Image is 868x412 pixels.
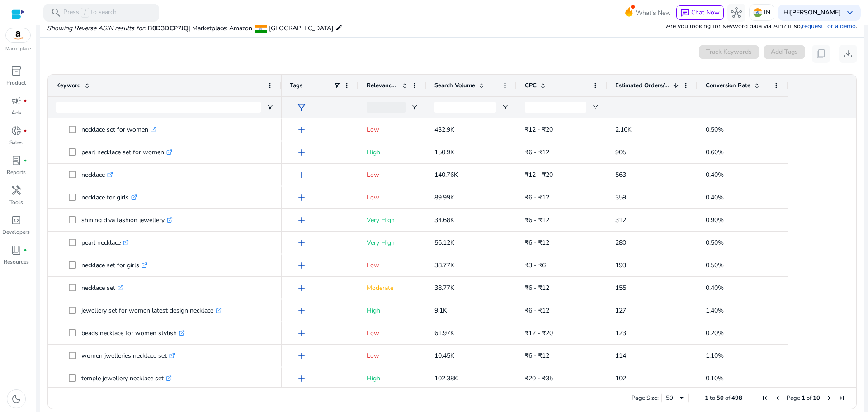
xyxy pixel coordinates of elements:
span: / [81,8,89,18]
p: necklace set [81,279,123,297]
span: add [296,237,307,248]
p: Low [367,120,418,139]
span: 0.10% [706,374,724,383]
span: add [296,192,307,203]
p: Sales [9,138,23,147]
span: add [296,147,307,158]
p: Moderate [367,279,418,297]
span: 10.45K [434,351,454,360]
span: ₹6 - ₹12 [525,238,549,247]
div: Last Page [838,394,845,402]
span: inventory_2 [11,66,22,76]
span: ₹12 - ₹20 [525,329,553,337]
button: Open Filter Menu [266,104,274,111]
span: 498 [731,394,742,402]
i: Showing Reverse ASIN results for: [47,24,146,33]
p: temple jewellery necklace set [81,369,172,388]
p: Low [367,188,418,207]
span: ₹12 - ₹20 [525,170,553,179]
span: chat [680,9,689,18]
span: of [807,394,811,402]
span: Estimated Orders/Month [615,81,670,90]
span: 905 [615,148,626,156]
button: Open Filter Menu [411,104,418,111]
span: 1 [705,394,708,402]
span: add [296,305,307,316]
span: of [725,394,730,402]
span: ₹6 - ₹12 [525,351,549,360]
span: add [296,350,307,361]
span: lab_profile [11,155,22,166]
p: Product [6,79,26,87]
span: donut_small [11,125,22,136]
span: What's New [636,5,671,21]
div: Page Size [661,393,689,403]
span: 0.50% [706,261,724,270]
span: 563 [615,170,626,179]
span: ₹6 - ₹12 [525,216,549,224]
p: Reports [7,168,26,176]
span: 150.9K [434,148,454,156]
span: 9.1K [434,306,447,315]
span: 432.9K [434,125,454,134]
span: 10 [813,394,820,402]
span: add [296,260,307,271]
span: Tags [290,81,302,90]
span: filter_alt [296,102,307,113]
button: hub [727,4,745,22]
span: Search Volume [434,81,475,90]
span: fiber_manual_record [24,159,27,162]
span: 0.60% [706,148,724,156]
span: 359 [615,193,626,202]
span: 140.76K [434,170,458,179]
span: keyboard_arrow_down [844,7,855,18]
p: Low [367,256,418,275]
p: Hi [783,9,841,16]
p: Low [367,346,418,365]
p: shining diva fashion jewellery [81,211,173,229]
p: pearl necklace [81,233,129,252]
span: CPC [525,81,537,90]
p: necklace set for girls [81,256,147,275]
span: 38.77K [434,261,454,270]
span: hub [731,7,742,18]
div: First Page [761,394,769,402]
span: ₹6 - ₹12 [525,284,549,292]
p: Developers [2,228,30,236]
span: 89.99K [434,193,454,202]
span: dark_mode [11,393,22,404]
span: 102 [615,374,626,383]
span: add [296,170,307,180]
p: pearl necklace set for women [81,143,172,161]
button: download [839,45,857,63]
span: fiber_manual_record [24,129,27,133]
p: necklace for girls [81,188,137,207]
button: Open Filter Menu [592,104,599,111]
span: ₹6 - ₹12 [525,193,549,202]
p: Tools [9,198,23,206]
span: fiber_manual_record [24,248,27,252]
p: women jwelleries necklace set [81,346,175,365]
span: 2.16K [615,125,632,134]
p: Marketplace [5,46,31,52]
p: High [367,301,418,320]
span: 0.40% [706,193,724,202]
button: Open Filter Menu [501,104,509,111]
span: 0.90% [706,216,724,224]
input: Search Volume Filter Input [434,102,496,113]
img: in.svg [753,8,762,17]
span: 50 [717,394,724,402]
p: Low [367,166,418,184]
span: ₹6 - ₹12 [525,306,549,315]
span: add [296,283,307,294]
span: 102.38K [434,374,458,383]
span: 0.20% [706,329,724,337]
p: Very High [367,211,418,229]
span: add [296,124,307,135]
span: 155 [615,284,626,292]
span: book_4 [11,245,22,256]
span: 280 [615,238,626,247]
span: add [296,373,307,384]
span: code_blocks [11,215,22,226]
span: 114 [615,351,626,360]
